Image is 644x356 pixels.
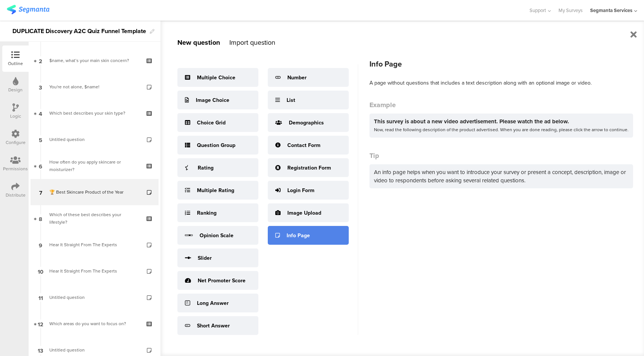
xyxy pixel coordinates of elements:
span: 13 [38,346,43,354]
div: Outline [8,60,23,67]
div: Contact Form [287,141,320,149]
a: 10 Hear It Straight From The Experts [31,258,159,284]
div: Segmanta Services [590,7,632,14]
div: DUPLICATE Discovery A2C Quiz Funnel Template [12,25,146,37]
div: Design [8,86,23,93]
a: 4 Which best describes your skin type? [31,100,159,126]
div: Demographics [289,119,324,127]
div: List [287,96,295,104]
a: 2 $name, what’s your main skin concern? [31,47,159,74]
span: 3 [39,83,42,91]
div: Image Choice [196,96,229,104]
div: Opinion Scale [200,232,233,239]
div: 🏆 Best Skincare Product of the Year [49,188,139,196]
div: Which of these best describes your lifestyle? [49,211,139,226]
span: 12 [38,320,43,328]
div: New question [177,38,220,47]
div: Slider [198,254,212,262]
div: How often do you apply skincare or moisturizer? [49,158,139,173]
a: 5 Untitled question [31,126,159,153]
div: An info page helps when you want to introduce your survey or present a concept, description, imag... [369,164,633,188]
div: Configure [6,139,26,146]
div: Hear It Straight From The Experts [49,241,139,248]
div: Number [287,74,307,82]
div: Permissions [3,165,28,172]
div: Distribute [6,192,26,198]
div: Which best describes your skin type? [49,109,139,117]
span: 2 [39,56,42,65]
div: Question Group [197,141,235,149]
div: Hear It Straight From The Experts [49,267,139,275]
a: 6 How often do you apply skincare or moisturizer? [31,153,159,179]
div: Info Page [369,58,633,70]
img: segmanta logo [7,5,49,14]
div: Which areas do you want to focus on? [49,320,139,327]
a: 9 Hear It Straight From The Experts [31,232,159,258]
div: $name, what’s your main skin concern? [49,57,139,64]
span: 4 [39,109,42,117]
span: Untitled question [49,347,85,353]
div: Login Form [287,186,314,194]
div: Import question [229,38,275,47]
span: 10 [38,267,43,275]
a: 8 Which of these best describes your lifestyle? [31,205,159,232]
div: Multiple Rating [197,186,234,194]
span: 6 [39,162,42,170]
a: 7 🏆 Best Skincare Product of the Year [31,179,159,205]
div: Net Promoter Score [198,277,246,285]
span: 9 [39,241,42,249]
div: You're not alone, $name! [49,83,139,91]
div: Short Answer [197,322,230,330]
div: A page without questions that includes a text description along with an optional image or video. [369,79,633,87]
div: Long Answer [197,299,229,307]
div: Now, read the following description of the product advertised. When you are done reading, please ... [374,126,629,134]
span: 5 [39,135,42,144]
div: This survey is about a new video advertisement. Please watch the ad below. [374,117,629,126]
div: Image Upload [287,209,321,217]
a: 3 You're not alone, $name! [31,74,159,100]
div: Choice Grid [197,119,226,127]
span: Untitled question [49,136,85,143]
div: Multiple Choice [197,74,235,82]
span: 7 [39,188,42,196]
a: 11 Untitled question [31,284,159,311]
a: 12 Which areas do you want to focus on? [31,311,159,337]
div: Info Page [287,232,310,239]
div: Logic [10,113,21,120]
div: Rating [198,164,214,172]
span: Support [530,7,546,14]
span: 8 [39,214,42,223]
span: Untitled question [49,294,85,301]
div: Example [369,100,633,110]
div: Registration Form [287,164,331,172]
div: Ranking [197,209,217,217]
span: 11 [38,293,43,301]
div: Tip [369,151,633,161]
